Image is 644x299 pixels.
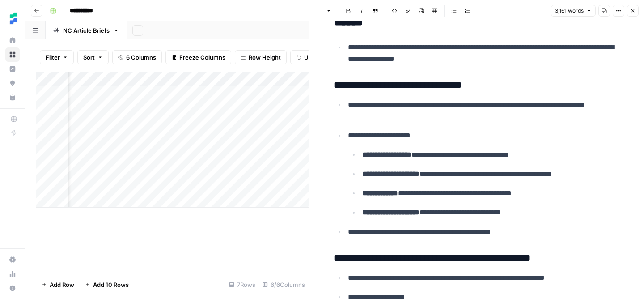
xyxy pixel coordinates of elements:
a: Opportunities [5,76,20,90]
div: 6/6 Columns [259,278,309,292]
span: 3,161 words [555,7,584,15]
span: Sort [83,53,95,62]
span: 6 Columns [126,53,156,62]
a: Insights [5,62,20,76]
span: Add 10 Rows [93,280,129,289]
button: Freeze Columns [165,50,231,64]
button: Add 10 Rows [80,278,134,292]
button: Filter [40,50,74,64]
div: NC Article Briefs [63,26,110,35]
button: Help + Support [5,281,20,295]
button: Row Height [235,50,287,64]
button: Add Row [36,278,80,292]
div: 7 Rows [225,278,259,292]
a: Home [5,33,20,47]
button: Undo [290,50,325,64]
a: NC Article Briefs [46,21,127,39]
span: Freeze Columns [179,53,225,62]
a: Your Data [5,90,20,105]
span: Filter [46,53,60,62]
button: Sort [77,50,109,64]
img: Ten Speed Logo [5,10,21,26]
button: Workspace: Ten Speed [5,7,20,30]
a: Usage [5,267,20,281]
span: Undo [304,53,319,62]
span: Add Row [50,280,74,289]
a: Settings [5,252,20,267]
button: 6 Columns [112,50,162,64]
span: Row Height [249,53,281,62]
button: 3,161 words [551,5,596,17]
a: Browse [5,47,20,62]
